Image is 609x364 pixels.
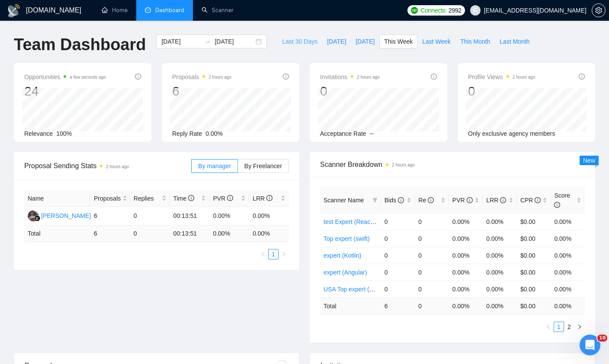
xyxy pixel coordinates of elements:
[320,297,381,314] td: Total
[379,35,417,48] button: This Week
[188,195,194,201] span: info-circle
[411,7,418,14] img: upwork-logo.png
[258,249,268,259] button: left
[170,207,210,225] td: 00:13:51
[449,297,483,314] td: 0.00 %
[535,197,541,203] span: info-circle
[320,72,380,82] span: Invitations
[90,225,130,242] td: 6
[517,247,551,264] td: $0.00
[258,249,268,259] li: Previous Page
[279,249,289,259] button: right
[483,264,517,281] td: 0.00%
[356,37,375,46] span: [DATE]
[277,35,322,48] button: Last 30 Days
[204,38,211,45] span: to
[455,35,495,48] button: This Month
[371,194,379,207] span: filter
[208,75,231,80] time: 2 hours ago
[209,207,249,225] td: 0.00%
[24,130,53,137] span: Relevance
[483,213,517,230] td: 0.00%
[227,195,233,201] span: info-circle
[134,194,160,203] span: Replies
[324,235,370,242] a: Top expert (swift)
[483,297,517,314] td: 0.00 %
[517,264,551,281] td: $0.00
[420,6,446,15] span: Connects:
[415,281,449,297] td: 0
[574,322,585,332] li: Next Page
[543,322,554,332] li: Previous Page
[460,37,490,46] span: This Month
[418,197,434,204] span: Re
[372,198,378,203] span: filter
[253,195,272,202] span: LRR
[467,197,473,203] span: info-circle
[472,7,478,13] span: user
[543,322,554,332] button: left
[172,130,202,137] span: Reply Rate
[554,322,564,332] li: 1
[592,7,606,14] a: setting
[500,37,529,46] span: Last Month
[517,230,551,247] td: $0.00
[24,160,191,171] span: Proposal Sending Stats
[597,335,607,342] span: 10
[486,197,506,204] span: LRR
[327,37,346,46] span: [DATE]
[28,211,38,221] img: NF
[381,247,415,264] td: 0
[170,225,210,242] td: 00:13:51
[281,252,286,257] span: right
[551,297,585,314] td: 0.00 %
[204,38,211,45] span: swap-right
[583,157,595,164] span: New
[268,249,279,259] li: 1
[554,192,570,208] span: Score
[449,281,483,297] td: 0.00%
[28,212,105,219] a: NF[PERSON_NAME] Ayra
[415,297,449,314] td: 0
[483,247,517,264] td: 0.00%
[279,249,289,259] li: Next Page
[173,195,194,202] span: Time
[198,163,231,169] span: By manager
[483,281,517,297] td: 0.00%
[324,252,361,259] a: expert (Kotlin)
[551,264,585,281] td: 0.00%
[94,194,121,203] span: Proposals
[56,130,72,137] span: 100%
[24,72,106,82] span: Opportunities
[517,213,551,230] td: $0.00
[130,207,170,225] td: 0
[468,72,535,82] span: Profile Views
[24,83,106,99] div: 24
[449,213,483,230] td: 0.00%
[500,197,506,203] span: info-circle
[517,297,551,314] td: $ 0.00
[130,225,170,242] td: 0
[145,7,151,13] span: dashboard
[90,190,130,207] th: Proposals
[7,4,21,18] img: logo
[417,35,455,48] button: Last Week
[320,159,585,170] span: Scanner Breakdown
[14,35,146,55] h1: Team Dashboard
[554,322,564,332] a: 1
[381,230,415,247] td: 0
[370,130,374,137] span: --
[449,6,462,15] span: 2992
[564,322,574,332] li: 2
[209,225,249,242] td: 0.00 %
[283,73,289,80] span: info-circle
[577,324,582,329] span: right
[324,286,386,293] a: USA Top expert (Kotlin)
[260,252,266,257] span: left
[551,230,585,247] td: 0.00%
[574,322,585,332] button: right
[249,207,289,225] td: 0.00%
[415,230,449,247] td: 0
[449,264,483,281] td: 0.00%
[102,6,128,14] a: homeHome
